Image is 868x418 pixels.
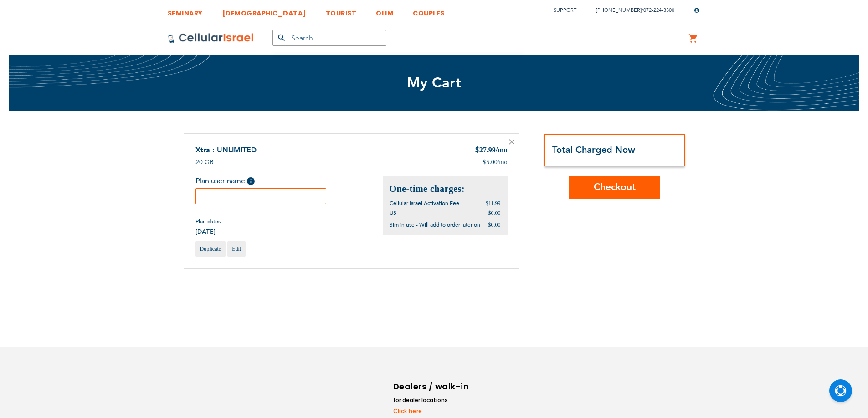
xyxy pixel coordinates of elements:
span: US [390,209,396,217]
a: TOURIST [326,2,357,19]
img: Cellular Israel Logo [168,33,254,44]
a: Support [554,7,576,14]
span: /mo [498,158,508,167]
span: Plan dates [195,218,221,225]
span: Edit [232,246,241,252]
a: COUPLES [413,2,445,19]
a: Xtra : UNLIMITED [195,145,257,155]
li: for dealer locations [393,396,471,405]
span: $0.00 [488,210,501,216]
span: [DATE] [195,227,221,236]
span: Checkout [594,181,636,194]
li: / [587,4,674,17]
a: SEMINARY [168,2,203,19]
span: $0.00 [488,222,501,228]
span: $11.99 [486,200,501,206]
a: Click here [393,407,471,415]
a: [PHONE_NUMBER] [596,7,642,14]
span: Sim in use - Will add to order later on [390,221,480,228]
span: Cellular Israel Activation Fee [390,200,459,207]
a: Edit [227,241,246,257]
input: Search [272,30,386,46]
div: 27.99 [475,145,508,156]
a: Duplicate [195,241,226,257]
strong: Total Charged Now [552,144,635,156]
span: My Cart [407,73,462,92]
a: OLIM [376,2,393,19]
h6: Dealers / walk-in [393,380,471,393]
div: 5.00 [482,158,507,167]
span: /mo [496,146,508,154]
span: Plan user name [195,176,245,186]
a: [DEMOGRAPHIC_DATA] [222,2,306,19]
span: Help [247,177,255,185]
button: Checkout [569,176,660,199]
span: $ [475,146,479,156]
a: 072-224-3300 [643,7,674,14]
span: Duplicate [200,246,221,252]
h2: One-time charges: [390,183,501,195]
span: 20 GB [195,158,214,166]
span: $ [482,158,486,167]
